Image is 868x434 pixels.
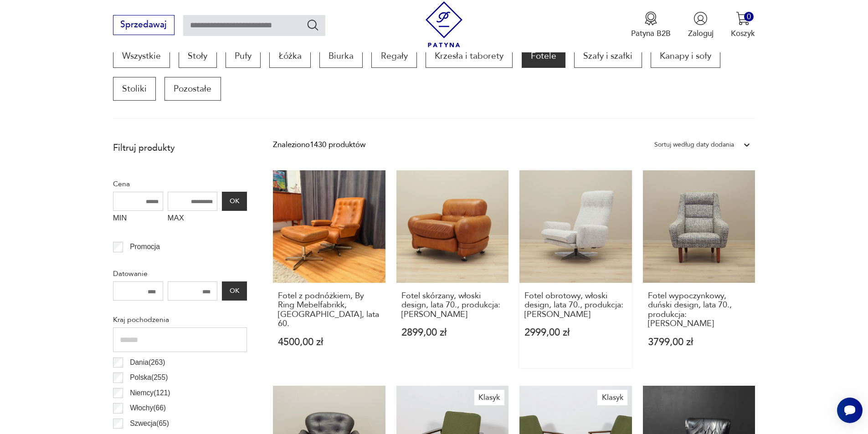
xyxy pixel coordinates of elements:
h3: Fotel z podnóżkiem, By Ring Mebelfabrikk, [GEOGRAPHIC_DATA], lata 60. [278,291,380,329]
div: Znaleziono 1430 produktów [273,139,365,151]
p: Datowanie [113,268,247,280]
p: Kraj pochodzenia [113,314,247,326]
p: Filtruj produkty [113,142,247,154]
a: Fotel skórzany, włoski design, lata 70., produkcja: WłochyFotel skórzany, włoski design, lata 70.... [396,170,509,368]
a: Regały [371,44,416,68]
img: Patyna - sklep z meblami i dekoracjami vintage [421,1,467,47]
label: MIN [113,211,163,228]
p: 2999,00 zł [524,328,627,337]
label: MAX [168,211,218,228]
a: Fotel obrotowy, włoski design, lata 70., produkcja: WłochyFotel obrotowy, włoski design, lata 70.... [519,170,632,368]
a: Wszystkie [113,44,170,68]
div: Sortuj według daty dodania [654,139,734,151]
a: Pozostałe [164,77,221,101]
h3: Fotel wypoczynkowy, duński design, lata 70., produkcja: [PERSON_NAME] [648,291,750,329]
button: Szukaj [306,18,319,31]
img: Ikona koszyka [736,11,750,26]
p: Patyna B2B [631,28,671,39]
p: Promocja [130,241,160,253]
p: Dania ( 263 ) [130,357,165,368]
iframe: Smartsupp widget button [837,398,863,423]
h3: Fotel obrotowy, włoski design, lata 70., produkcja: [PERSON_NAME] [524,291,627,319]
h3: Fotel skórzany, włoski design, lata 70., produkcja: [PERSON_NAME] [401,291,504,319]
button: Patyna B2B [631,11,671,39]
a: Fotel z podnóżkiem, By Ring Mebelfabrikk, Norwegia, lata 60.Fotel z podnóżkiem, By Ring Mebelfabr... [273,170,385,368]
p: Szwecja ( 65 ) [130,418,169,429]
button: Zaloguj [688,11,714,39]
button: Sprzedawaj [113,15,175,35]
a: Stoły [179,44,216,68]
a: Stoliki [113,77,156,101]
a: Szafy i szafki [574,44,642,68]
p: Niemcy ( 121 ) [130,387,170,399]
p: Koszyk [731,28,755,39]
img: Ikonka użytkownika [693,11,708,26]
img: Ikona medalu [644,11,658,26]
p: Zaloguj [688,28,714,39]
a: Fotele [522,44,565,68]
p: Włochy ( 66 ) [130,402,166,414]
a: Kanapy i sofy [651,44,720,68]
a: Ikona medaluPatyna B2B [631,11,671,39]
div: 0 [744,12,754,21]
p: 2899,00 zł [401,328,504,337]
p: 3799,00 zł [648,337,750,347]
a: Pufy [226,44,261,68]
a: Krzesła i taborety [426,44,513,68]
button: OK [222,192,247,211]
p: 4500,00 zł [278,337,380,347]
p: Cena [113,178,247,190]
button: 0Koszyk [731,11,755,39]
a: Sprzedawaj [113,22,175,29]
a: Fotel wypoczynkowy, duński design, lata 70., produkcja: DaniaFotel wypoczynkowy, duński design, l... [643,170,755,368]
a: Biurka [319,44,363,68]
a: Łóżka [269,44,310,68]
p: Polska ( 255 ) [130,372,168,383]
button: OK [222,281,247,301]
